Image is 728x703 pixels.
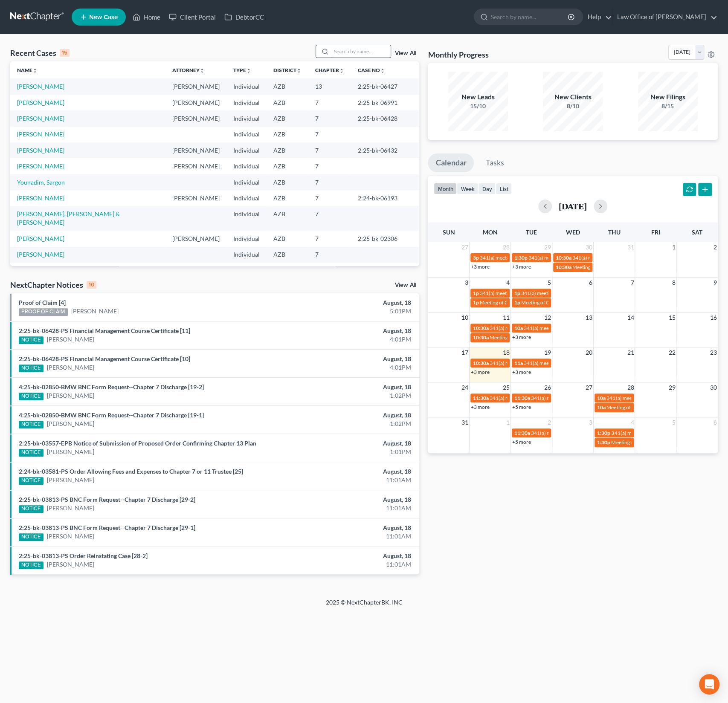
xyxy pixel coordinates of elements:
[473,325,489,331] span: 10:30a
[667,382,676,393] span: 29
[17,251,64,258] a: [PERSON_NAME]
[165,110,226,126] td: [PERSON_NAME]
[47,560,94,569] a: [PERSON_NAME]
[380,68,385,73] i: unfold_more
[17,115,64,122] a: [PERSON_NAME]
[308,142,351,158] td: 7
[671,417,676,428] span: 5
[514,325,523,331] span: 10a
[226,190,267,206] td: Individual
[47,391,94,400] a: [PERSON_NAME]
[585,242,593,252] span: 30
[483,229,498,236] span: Mon
[308,158,351,174] td: 7
[428,153,474,172] a: Calendar
[692,229,702,236] span: Sat
[87,281,96,289] div: 10
[17,67,38,73] a: Nameunfold_more
[524,360,606,366] span: 341(a) meeting for [PERSON_NAME]
[626,312,635,323] span: 14
[226,78,267,94] td: Individual
[32,68,38,73] i: unfold_more
[713,417,718,428] span: 6
[226,247,267,263] td: Individual
[308,206,351,231] td: 7
[626,242,635,252] span: 31
[17,210,120,226] a: [PERSON_NAME], [PERSON_NAME] & [PERSON_NAME]
[17,194,64,202] a: [PERSON_NAME]
[10,48,70,58] div: Recent Cases
[286,467,411,476] div: August, 18
[286,476,411,484] div: 11:01AM
[502,347,510,358] span: 18
[331,45,391,58] input: Search by name...
[394,282,416,288] a: View All
[667,312,676,323] span: 15
[226,95,267,110] td: Individual
[473,290,479,296] span: 1p
[267,174,308,190] td: AZB
[19,533,44,541] div: NOTICE
[220,9,268,25] a: DebtorCC
[308,190,351,206] td: 7
[233,67,251,73] a: Typeunfold_more
[165,78,226,94] td: [PERSON_NAME]
[394,50,416,56] a: View All
[514,430,530,436] span: 11:30a
[286,355,411,363] div: August, 18
[19,477,44,485] div: NOTICE
[47,335,94,344] a: [PERSON_NAME]
[267,247,308,263] td: AZB
[19,411,204,419] a: 4:25-bk-02850-BMW BNC Form Request--Chapter 7 Discharge [19-1]
[588,278,593,288] span: 6
[608,229,621,236] span: Thu
[296,68,302,73] i: unfold_more
[267,78,308,94] td: AZB
[19,355,190,362] a: 2:25-bk-06428-PS Financial Management Course Certificate [10]
[461,417,469,428] span: 31
[597,404,606,411] span: 10a
[638,102,698,110] div: 8/15
[502,312,510,323] span: 11
[473,299,479,306] span: 1p
[626,382,635,393] span: 28
[286,552,411,560] div: August, 18
[490,395,617,401] span: 341(a) meeting for [PERSON_NAME] & [PERSON_NAME]
[543,102,603,110] div: 8/10
[496,183,512,194] button: list
[19,336,44,344] div: NOTICE
[629,417,635,428] span: 4
[461,312,469,323] span: 10
[351,231,419,246] td: 2:25-bk-02306
[47,363,94,372] a: [PERSON_NAME]
[526,229,537,236] span: Tue
[671,242,676,252] span: 1
[339,68,344,73] i: unfold_more
[597,430,610,436] span: 1:30p
[585,382,593,393] span: 27
[308,231,351,246] td: 7
[585,347,593,358] span: 20
[543,242,552,252] span: 29
[543,312,552,323] span: 12
[713,278,718,288] span: 9
[351,95,419,110] td: 2:25-bk-06991
[226,110,267,126] td: Individual
[611,439,706,446] span: Meeting of Creditors for [PERSON_NAME]
[17,235,64,242] a: [PERSON_NAME]
[47,504,94,512] a: [PERSON_NAME]
[559,202,587,211] h2: [DATE]
[478,153,511,172] a: Tasks
[502,382,510,393] span: 25
[19,393,44,400] div: NOTICE
[226,142,267,158] td: Individual
[17,179,65,186] a: Younadim, Sargon
[709,382,718,393] span: 30
[286,524,411,532] div: August, 18
[286,411,411,419] div: August, 18
[585,312,593,323] span: 13
[521,290,603,296] span: 341(a) meeting for [PERSON_NAME]
[19,421,44,428] div: NOTICE
[19,505,44,513] div: NOTICE
[286,307,411,315] div: 5:01PM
